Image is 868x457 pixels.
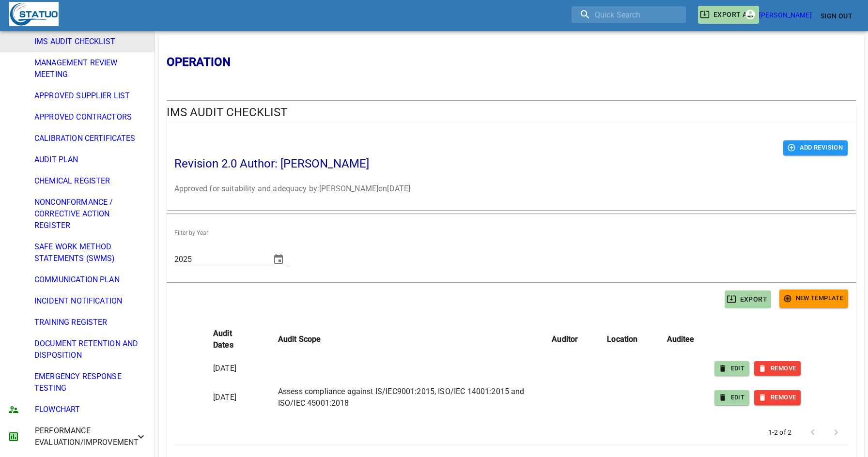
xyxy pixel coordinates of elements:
[34,317,147,328] span: TRAINING REGISTER
[759,363,796,374] span: REMOVE
[174,230,208,236] label: Filter by Year
[167,55,231,69] b: OPERATION
[702,9,755,21] span: EXPORT ALL
[34,371,147,394] span: EMERGENCY RESPONSE TESTING
[719,363,745,374] span: EDIT
[759,392,796,403] span: REMOVE
[725,290,771,308] button: EXPORT
[597,318,657,361] th: Location
[278,387,525,408] span: Assess compliance against IS/IEC9001:2015, ISO/IEC 14001:2015 and ISO/IEC 45001:2018
[34,154,147,166] span: AUDIT PLAN
[34,175,147,187] span: CHEMICAL REGISTER
[783,140,848,155] button: ADD REVISION
[768,427,791,437] p: 1-2 of 2
[213,364,236,373] span: [DATE]
[728,293,767,305] span: EXPORT
[34,111,147,123] span: APPROVED CONTRACTORS
[714,390,750,405] button: EDIT
[542,318,597,361] th: Auditor
[34,90,147,102] span: APPROVED SUPPLIER LIST
[572,6,686,23] input: search
[9,2,59,26] img: Statuo
[34,295,147,307] span: INCIDENT NOTIFICATION
[174,183,783,195] p: Approved for suitability and adequacy by: [PERSON_NAME] on [DATE]
[657,318,714,361] th: Auditee
[35,404,147,415] span: FLOWCHART
[719,392,745,403] span: EDIT
[34,274,147,286] span: COMMUNICATION PLAN
[34,241,147,264] span: SAFE WORK METHOD STATEMENTS (SWMS)
[267,248,290,271] button: change date
[817,7,856,25] button: Sign Out
[34,36,147,47] span: IMS AUDIT CHECKLIST
[821,10,852,22] span: Sign Out
[34,338,147,361] span: DOCUMENT RETENTION AND DISPOSITION
[784,293,843,304] span: New Template
[167,105,287,120] div: IMS AUDIT CHECKLIST
[203,318,268,361] th: Audit Dates
[268,318,542,361] th: Audit Scope
[34,133,147,144] span: CALIBRATION CERTIFICATES
[698,6,759,24] button: EXPORT ALL
[35,425,135,448] span: PERFORMANCE EVALUATION/IMPROVEMENT
[788,142,843,153] span: ADD REVISION
[174,156,783,171] p: Revision 2.0 Author: [PERSON_NAME]
[34,197,147,231] span: NONCONFORMANCE / CORRECTIVE ACTION REGISTER
[779,289,848,308] button: New Template
[34,57,147,80] span: MANAGEMENT REVIEW MEETING
[754,361,801,376] button: REMOVE
[714,361,750,376] button: EDIT
[747,11,817,19] a: [PERSON_NAME]
[213,393,236,402] span: [DATE]
[754,390,801,405] button: REMOVE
